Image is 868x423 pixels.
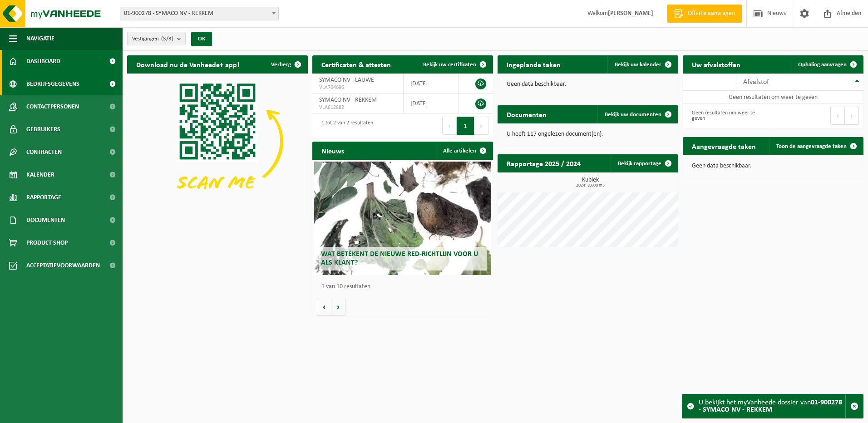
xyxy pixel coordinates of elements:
[683,55,750,73] h2: Uw afvalstoffen
[26,254,100,277] span: Acceptatievoorwaarden
[502,183,678,188] span: 2024: 8,600 m3
[404,93,459,113] td: [DATE]
[798,62,847,68] span: Ophaling aanvragen
[26,186,61,209] span: Rapportage
[776,143,847,149] span: Toon de aangevraagde taken
[319,97,377,103] span: SYMACO NV - REKKEM
[442,117,457,135] button: Previous
[830,107,845,125] button: Previous
[457,117,474,135] button: 1
[791,55,863,74] a: Ophaling aanvragen
[26,50,60,73] span: Dashboard
[474,117,488,135] button: Next
[319,77,374,84] span: SYMACO NV - LAUWE
[271,62,291,68] span: Verberg
[331,298,345,316] button: Volgende
[686,9,737,18] span: Offerte aanvragen
[845,107,859,125] button: Next
[498,105,556,123] h2: Documenten
[127,74,308,209] img: Download de VHEPlus App
[26,27,54,50] span: Navigatie
[615,62,661,68] span: Bekijk uw kalender
[699,394,845,418] div: U bekijkt het myVanheede dossier van
[321,251,478,266] span: Wat betekent de nieuwe RED-richtlijn voor u als klant?
[608,10,653,17] strong: [PERSON_NAME]
[317,298,331,316] button: Vorige
[667,5,742,23] a: Offerte aanvragen
[416,55,492,74] a: Bekijk uw certificaten
[191,32,212,46] button: OK
[317,116,373,136] div: 1 tot 2 van 2 resultaten
[26,231,68,254] span: Product Shop
[743,79,769,86] span: Afvalstof
[404,74,459,93] td: [DATE]
[683,91,863,103] td: Geen resultaten om weer te geven
[507,131,669,138] p: U heeft 117 ongelezen document(en).
[26,163,54,186] span: Kalender
[26,141,62,163] span: Contracten
[26,118,60,141] span: Gebruikers
[314,162,491,275] a: Wat betekent de nieuwe RED-richtlijn voor u als klant?
[319,104,396,111] span: VLA612882
[436,142,492,160] a: Alle artikelen
[26,209,65,231] span: Documenten
[607,55,677,74] a: Bekijk uw kalender
[120,7,279,20] span: 01-900278 - SYMACO NV - REKKEM
[264,55,307,74] button: Verberg
[498,154,590,172] h2: Rapportage 2025 / 2024
[423,62,476,68] span: Bekijk uw certificaten
[319,84,396,91] span: VLA704696
[26,95,79,118] span: Contactpersonen
[597,105,677,123] a: Bekijk uw documenten
[769,137,863,155] a: Toon de aangevraagde taken
[507,81,669,88] p: Geen data beschikbaar.
[312,142,353,159] h2: Nieuws
[161,36,173,42] count: (3/3)
[312,55,400,73] h2: Certificaten & attesten
[26,73,79,95] span: Bedrijfsgegevens
[692,163,854,169] p: Geen data beschikbaar.
[611,154,677,172] a: Bekijk rapportage
[502,177,678,188] h3: Kubiek
[132,32,173,46] span: Vestigingen
[683,137,765,155] h2: Aangevraagde taken
[127,32,186,45] button: Vestigingen(3/3)
[321,284,488,290] p: 1 van 10 resultaten
[498,55,570,73] h2: Ingeplande taken
[699,399,842,413] strong: 01-900278 - SYMACO NV - REKKEM
[120,7,278,20] span: 01-900278 - SYMACO NV - REKKEM
[687,106,769,126] div: Geen resultaten om weer te geven
[605,112,661,118] span: Bekijk uw documenten
[127,55,248,73] h2: Download nu de Vanheede+ app!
